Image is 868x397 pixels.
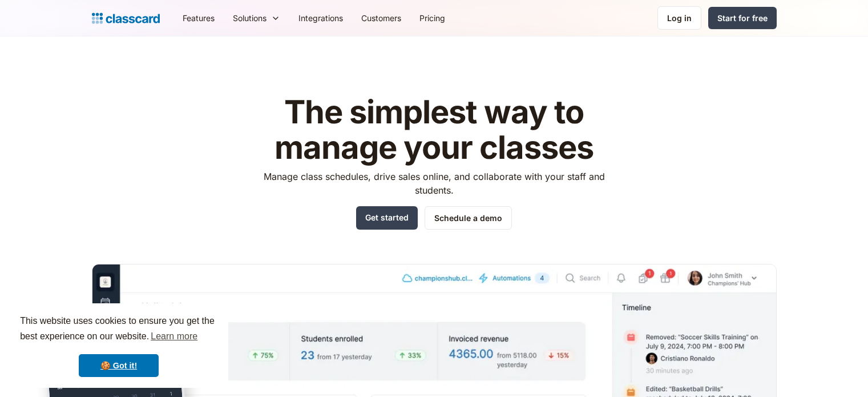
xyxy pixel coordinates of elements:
[717,12,768,24] div: Start for free
[149,328,199,345] a: learn more about cookies
[410,5,454,31] a: Pricing
[20,314,217,345] span: This website uses cookies to ensure you get the best experience on our website.
[425,206,512,230] a: Schedule a demo
[173,5,224,31] a: Features
[352,5,410,31] a: Customers
[708,7,777,29] a: Start for free
[667,12,692,24] div: Log in
[356,206,418,230] a: Get started
[79,354,159,377] a: dismiss cookie message
[224,5,289,31] div: Solutions
[657,6,701,30] a: Log in
[233,12,267,24] div: Solutions
[253,170,615,197] p: Manage class schedules, drive sales online, and collaborate with your staff and students.
[289,5,352,31] a: Integrations
[9,303,228,388] div: cookieconsent
[92,10,160,26] a: home
[253,95,615,165] h1: The simplest way to manage your classes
